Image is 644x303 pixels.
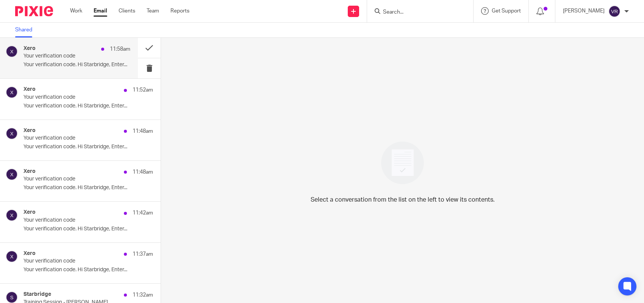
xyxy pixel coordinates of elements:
a: Shared [15,23,38,37]
p: 11:58am [110,45,130,53]
h4: Xero [23,168,36,175]
p: Your verification code. Hi Starbridge, Enter... [23,226,153,232]
h4: Xero [23,209,36,216]
img: image [376,137,429,189]
a: Reports [170,7,189,15]
h4: Starbridge [23,291,51,298]
span: Get Support [492,8,521,14]
img: svg%3E [6,45,18,57]
img: svg%3E [6,168,18,180]
p: Your verification code. Hi Starbridge, Enter... [23,185,153,191]
p: Your verification code [23,176,127,182]
p: Your verification code. Hi Starbridge, Enter... [23,103,153,109]
p: [PERSON_NAME] [563,7,605,15]
a: Email [94,7,107,15]
h4: Xero [23,250,36,257]
p: Your verification code. Hi Starbridge, Enter... [23,144,153,150]
p: 11:42am [133,209,153,217]
img: svg%3E [6,250,18,263]
p: 11:48am [133,127,153,135]
a: Work [70,7,82,15]
p: 11:52am [133,86,153,94]
img: svg%3E [6,86,18,98]
h4: Xero [23,45,36,52]
p: 11:37am [133,250,153,258]
p: 11:32am [133,291,153,299]
p: Your verification code [23,258,127,264]
img: svg%3E [6,127,18,140]
p: Your verification code. Hi Starbridge, Enter... [23,267,153,273]
p: Your verification code [23,217,127,224]
p: 11:48am [133,168,153,176]
h4: Xero [23,127,36,134]
p: Your verification code. Hi Starbridge, Enter... [23,62,130,68]
img: svg%3E [6,209,18,221]
p: Your verification code [23,94,127,101]
p: Your verification code [23,135,127,141]
a: Clients [119,7,135,15]
a: Team [147,7,159,15]
h4: Xero [23,86,36,93]
img: svg%3E [608,5,621,17]
p: Your verification code [23,53,109,59]
input: Search [382,9,450,16]
img: Pixie [15,6,53,16]
p: Select a conversation from the list on the left to view its contents. [311,195,495,204]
